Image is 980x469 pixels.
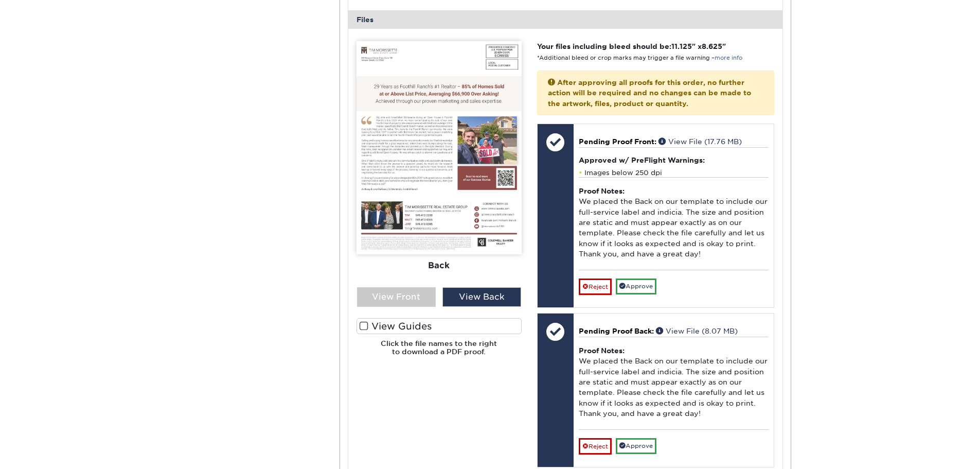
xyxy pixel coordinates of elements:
li: Images below 250 dpi [579,168,769,177]
a: Reject [579,438,612,455]
span: Pending Proof Back: [579,327,654,335]
a: View File (17.76 MB) [658,137,742,146]
strong: Proof Notes: [579,346,625,355]
a: View File (8.07 MB) [656,327,738,335]
strong: After approving all proofs for this order, no further action will be required and no changes can ... [548,78,751,108]
h4: Approved w/ PreFlight Warnings: [579,156,769,164]
span: Pending Proof Front: [579,137,656,146]
div: Files [348,10,782,29]
div: View Back [442,287,521,307]
div: We placed the Back on our template to include our full-service label and indicia. The size and po... [579,177,769,270]
a: Approve [616,279,656,294]
span: 11.125 [671,42,692,50]
div: We placed the Back on our template to include our full-service label and indicia. The size and po... [579,337,769,429]
a: Approve [616,438,656,454]
span: 8.625 [702,42,722,50]
small: *Additional bleed or crop marks may trigger a file warning – [537,55,742,61]
a: Reject [579,279,612,295]
a: more info [715,55,742,61]
strong: Your files including bleed should be: " x " [537,42,726,50]
div: View Front [357,287,436,307]
label: View Guides [357,318,522,334]
h6: Click the file names to the right to download a PDF proof. [357,339,522,364]
strong: Proof Notes: [579,187,625,195]
div: Back [357,254,522,277]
